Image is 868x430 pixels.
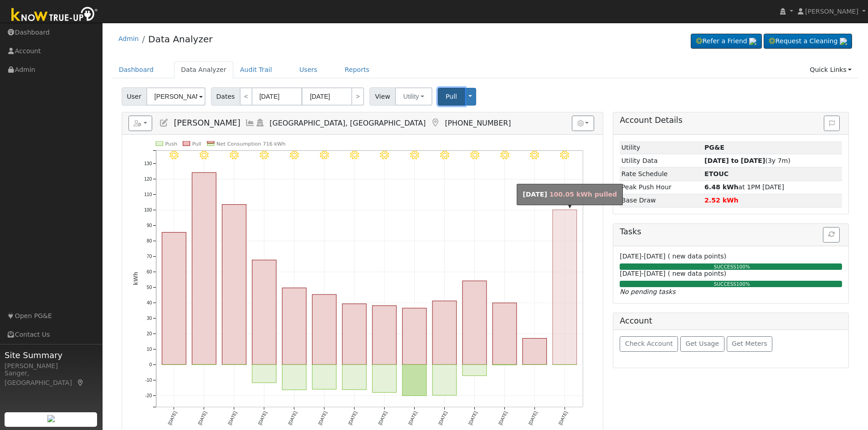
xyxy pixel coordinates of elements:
a: Login As (last 09/05/2025 11:33:00 AM) [255,118,265,127]
span: (3y 7m) [704,157,791,164]
a: Admin [118,35,139,42]
text: [DATE] [467,410,478,426]
text: [DATE] [257,410,267,426]
rect: onclick="" [372,365,396,393]
rect: onclick="" [493,365,517,365]
rect: onclick="" [523,339,547,365]
span: Pull [446,93,457,100]
span: Get Usage [686,340,719,347]
text: Push [165,141,177,147]
a: Users [293,61,324,78]
strong: ID: 13842435, authorized: 03/12/24 [704,144,724,151]
button: Get Meters [727,336,773,352]
i: 8/23 - Clear [200,151,209,160]
button: Refresh [823,227,840,243]
a: Map [77,379,85,386]
rect: onclick="" [432,301,457,365]
a: Request a Cleaning [764,34,852,49]
text: [DATE] [498,410,508,426]
div: SUCCESS [617,263,846,271]
i: 8/22 - Clear [169,151,179,160]
a: Refer a Friend [691,34,762,49]
text: 20 [147,331,152,336]
i: 8/29 - Clear [380,151,389,160]
div: SUCCESS [617,281,846,288]
span: Dates [211,87,240,106]
rect: onclick="" [252,260,276,365]
strong: [DATE] to [DATE] [704,157,765,164]
a: Dashboard [112,61,161,78]
button: Utility [395,87,432,106]
a: Quick Links [803,61,858,78]
i: 9/02 - Clear [500,151,509,160]
input: Select a User [146,87,205,106]
rect: onclick="" [312,365,336,390]
img: retrieve [749,38,756,45]
td: Utility [620,141,703,154]
h5: Account Details [620,116,842,125]
rect: onclick="" [493,303,517,365]
span: [GEOGRAPHIC_DATA], [GEOGRAPHIC_DATA] [270,119,426,127]
i: 8/31 - Clear [440,151,449,160]
i: 8/24 - Clear [230,151,239,160]
rect: onclick="" [162,233,186,365]
rect: onclick="" [462,365,487,376]
a: Reports [338,61,376,78]
span: View [370,87,395,106]
span: 100% [736,281,750,287]
h5: Account [620,316,652,325]
text: 80 [147,238,152,243]
text: 70 [147,254,152,259]
button: Issue History [824,116,840,131]
i: 9/03 - Clear [530,151,539,160]
strong: 6.48 kWh [704,183,739,191]
img: retrieve [840,38,847,45]
text: [DATE] [437,410,448,426]
rect: onclick="" [312,294,336,364]
rect: onclick="" [222,205,246,365]
text: -20 [145,393,152,398]
rect: onclick="" [282,365,306,390]
span: [PHONE_NUMBER] [445,119,511,127]
i: 8/28 - Clear [350,151,359,160]
text: [DATE] [197,410,207,426]
a: Data Analyzer [148,34,212,45]
text: [DATE] [347,410,358,426]
a: Multi-Series Graph [245,118,255,127]
a: < [240,87,252,106]
text: 0 [149,362,152,367]
text: [DATE] [287,410,298,426]
i: 8/30 - Clear [410,151,419,160]
span: Get Meters [732,340,767,347]
text: 50 [147,285,152,290]
text: 10 [147,347,152,352]
td: at 1PM [DATE] [703,181,842,194]
text: 60 [147,269,152,274]
span: ( new data points) [668,253,726,260]
text: 30 [147,316,152,321]
span: [PERSON_NAME] [805,8,858,15]
a: Audit Trail [233,61,279,78]
rect: onclick="" [192,172,216,364]
span: 100.05 kWh pulled [550,191,617,198]
td: Base Draw [620,194,703,207]
text: kWh [133,272,139,285]
td: Utility Data [620,154,703,167]
rect: onclick="" [402,365,426,396]
text: 110 [144,192,152,197]
span: [PERSON_NAME] [174,118,240,127]
text: 90 [147,223,152,228]
text: Pull [192,141,201,147]
rect: onclick="" [342,304,366,365]
span: Site Summary [5,349,98,361]
text: -10 [145,378,152,383]
text: [DATE] [377,410,388,426]
text: [DATE] [407,410,418,426]
button: Pull [438,88,465,106]
text: 100 [144,207,152,212]
i: 9/04 - Clear [560,151,569,160]
div: Sanger, [GEOGRAPHIC_DATA] [5,369,98,388]
button: Get Usage [680,336,724,352]
span: [DATE]-[DATE] [620,253,665,260]
span: 100% [736,264,750,269]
